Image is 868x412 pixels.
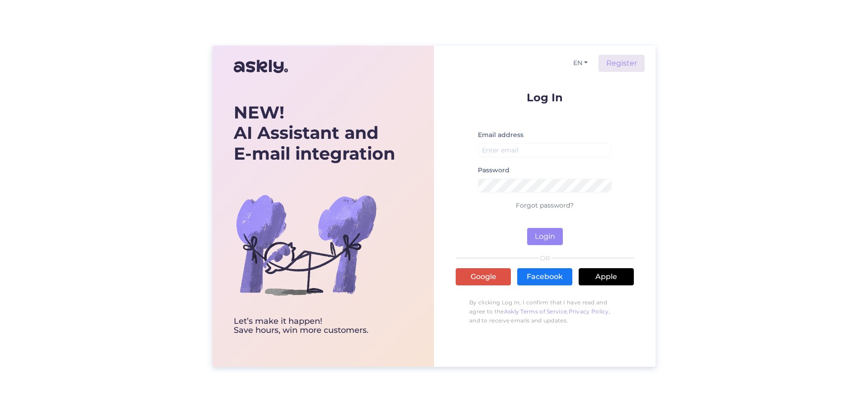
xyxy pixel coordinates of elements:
span: OR [538,255,552,261]
a: Facebook [517,268,572,285]
a: Google [456,268,511,285]
label: Password [478,166,509,175]
a: Forgot password? [516,201,574,209]
div: Let’s make it happen! Save hours, win more customers. [234,317,395,335]
a: Apple [579,268,634,285]
button: EN [570,57,591,70]
b: NEW! [234,102,284,123]
a: Privacy Policy [569,308,609,315]
input: Enter email [478,143,612,157]
p: By clicking Log In, I confirm that I have read and agree to the , , and to receive emails and upd... [456,294,634,330]
a: Askly Terms of Service [504,308,567,315]
button: Login [527,228,563,245]
a: Register [599,55,645,72]
div: AI Assistant and E-mail integration [234,102,395,164]
label: Email address [478,130,524,140]
p: Log In [456,92,634,103]
img: bg-askly [234,172,378,317]
img: Askly [234,56,288,77]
